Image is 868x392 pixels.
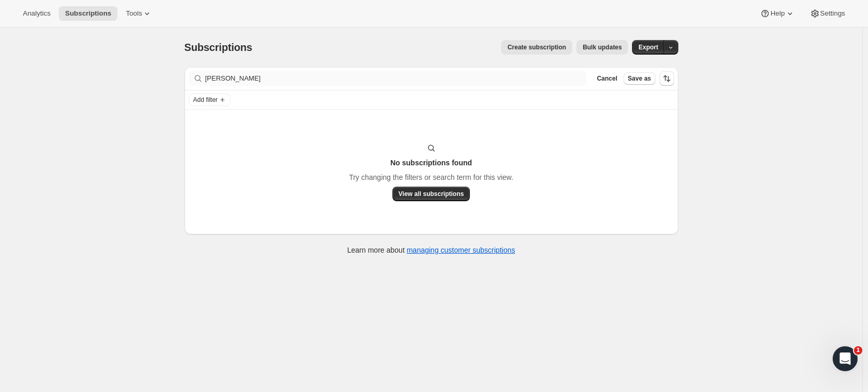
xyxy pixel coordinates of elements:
[583,43,622,51] span: Bulk updates
[576,40,628,55] button: Bulk updates
[833,346,858,371] iframe: Intercom live chat
[632,40,664,55] button: Export
[854,346,862,355] span: 1
[624,72,655,85] button: Save as
[17,6,57,21] button: Analytics
[754,6,801,21] button: Help
[347,245,515,255] p: Learn more about
[392,187,470,201] button: View all subscriptions
[593,72,621,85] button: Cancel
[597,74,617,83] span: Cancel
[399,190,464,198] span: View all subscriptions
[126,9,142,18] span: Tools
[65,9,111,18] span: Subscriptions
[820,9,845,18] span: Settings
[193,96,218,104] span: Add filter
[185,42,253,53] span: Subscriptions
[23,9,50,18] span: Analytics
[205,71,587,86] input: Filter subscribers
[507,43,566,51] span: Create subscription
[660,71,674,86] button: Sort the results
[390,158,472,168] h3: No subscriptions found
[638,43,658,51] span: Export
[120,6,159,21] button: Tools
[59,6,117,21] button: Subscriptions
[628,74,651,83] span: Save as
[349,172,513,182] p: Try changing the filters or search term for this view.
[189,94,230,106] button: Add filter
[501,40,572,55] button: Create subscription
[770,9,784,18] span: Help
[406,246,515,254] a: managing customer subscriptions
[804,6,851,21] button: Settings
